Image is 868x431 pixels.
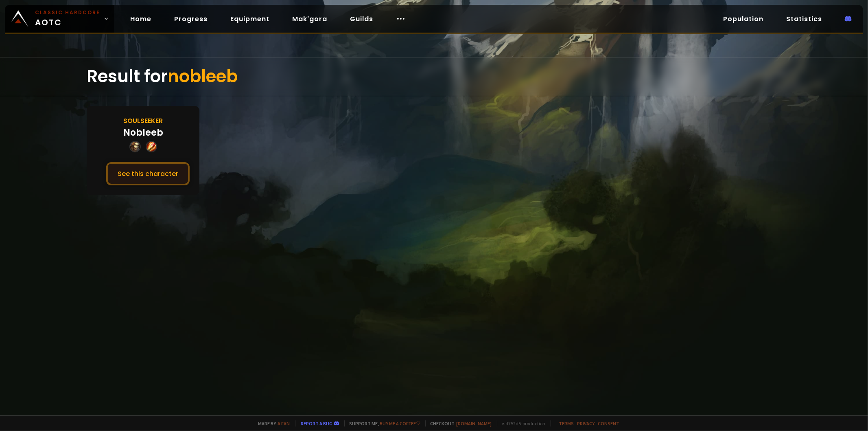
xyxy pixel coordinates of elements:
[224,11,276,27] a: Equipment
[598,420,620,427] a: Consent
[168,11,214,27] a: Progress
[457,420,492,427] a: [DOMAIN_NAME]
[106,162,190,185] button: See this character
[344,420,420,427] span: Support me,
[87,57,781,96] div: Result for
[425,420,492,427] span: Checkout
[343,11,380,27] a: Guilds
[301,420,333,427] a: Report a bug
[780,11,829,27] a: Statistics
[577,420,595,427] a: Privacy
[286,11,334,27] a: Mak'gora
[35,9,100,16] small: Classic Hardcore
[123,116,163,126] div: Soulseeker
[497,420,546,427] span: v. d752d5 - production
[123,126,163,139] div: Nobleeb
[278,420,290,427] a: a fan
[380,420,420,427] a: Buy me a coffee
[717,11,770,27] a: Population
[559,420,574,427] a: Terms
[5,5,114,33] a: Classic HardcoreAOTC
[168,64,238,88] span: nobleeb
[254,420,290,427] span: Made by
[35,9,100,29] span: AOTC
[124,11,158,27] a: Home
